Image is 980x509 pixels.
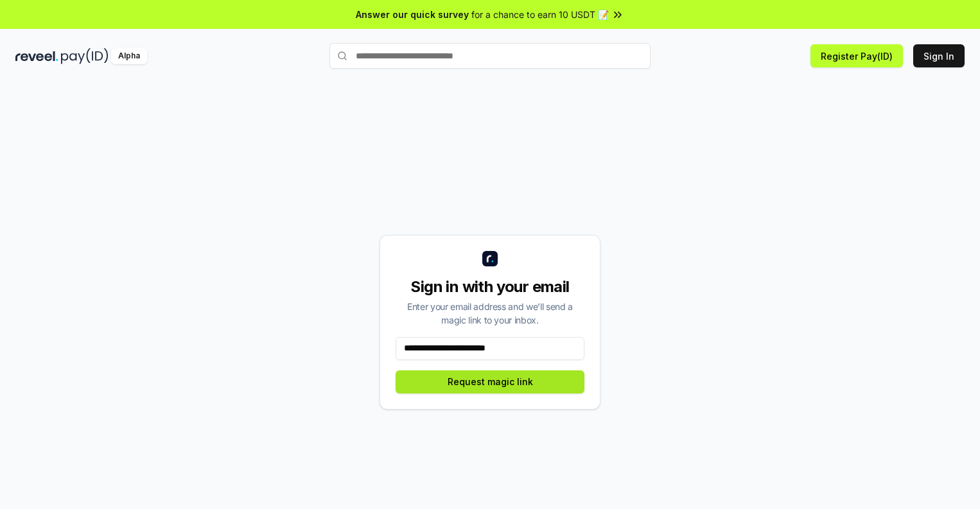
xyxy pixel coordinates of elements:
button: Request magic link [396,370,584,393]
button: Register Pay(ID) [810,44,903,67]
div: Sign in with your email [396,277,584,297]
span: for a chance to earn 10 USDT 📝 [471,8,609,21]
span: Answer our quick survey [356,8,469,21]
div: Alpha [111,48,147,64]
img: logo_small [482,251,498,266]
img: pay_id [61,48,109,64]
div: Enter your email address and we’ll send a magic link to your inbox. [396,300,584,327]
button: Sign In [913,44,965,67]
img: reveel_dark [15,48,58,64]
